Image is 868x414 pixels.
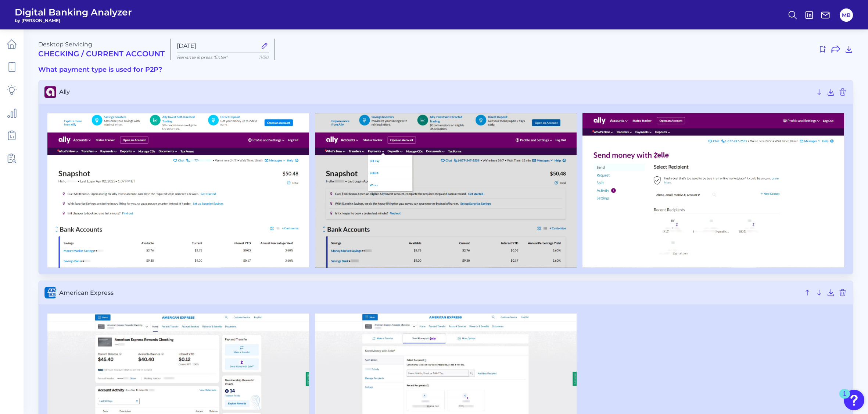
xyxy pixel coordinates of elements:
[38,49,165,58] h2: Checking / Current Account
[844,390,864,410] button: Open Resource Center, 1 new notification
[38,41,165,58] div: Desktop Servicing
[15,7,132,18] span: Digital Banking Analyzer
[38,66,853,74] h3: What payment type is used for P2P?
[177,54,269,60] p: Rename & press 'Enter'
[15,18,132,23] span: by [PERSON_NAME]
[843,394,846,403] div: 1
[582,113,844,268] img: Ally
[47,113,309,268] img: Ally
[59,88,812,95] span: Ally
[259,54,269,60] span: 11/50
[59,289,800,296] span: American Express
[315,113,577,268] img: Ally
[840,8,853,22] button: MB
